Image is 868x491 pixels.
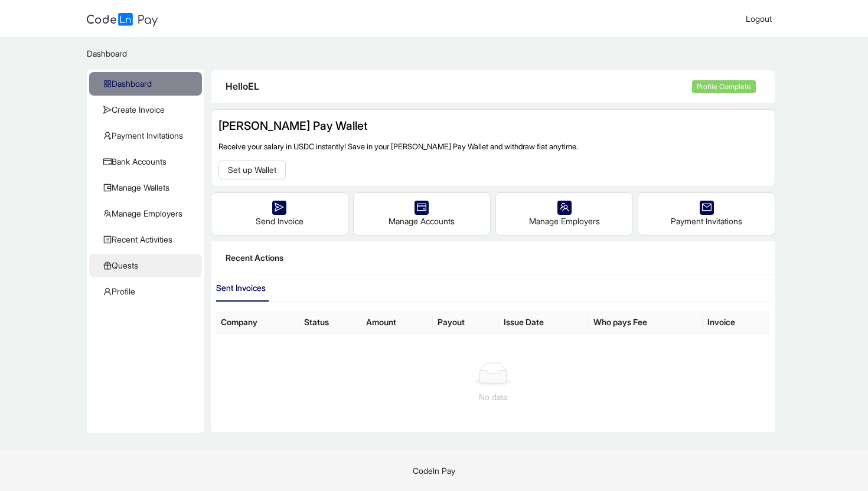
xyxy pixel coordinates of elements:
div: Hello [226,79,693,94]
span: profile [103,235,112,244]
a: Profile Complete [692,80,761,93]
span: wallet [103,184,112,192]
h2: [PERSON_NAME] Pay Wallet [218,117,768,135]
span: user [103,287,112,296]
p: No data [230,391,755,404]
div: Recent Actions [226,251,761,264]
span: send [275,202,284,212]
span: Dashboard [103,72,192,96]
span: Profile Complete [692,80,756,93]
span: Recent Activities [103,228,192,251]
th: Payout [433,311,499,334]
span: team [560,202,569,212]
div: Sent Invoices [216,281,266,294]
button: Set up Wallet [218,161,286,179]
th: Invoice [703,311,770,334]
span: credit-card [417,202,426,212]
span: Dashboard [87,48,127,58]
span: send [103,106,112,114]
span: Payment Invitations [103,124,192,148]
span: Create Invoice [103,98,192,122]
span: mail [702,202,712,212]
img: logo [87,13,158,27]
p: Receive your salary in USDC instantly! Save in your [PERSON_NAME] Pay Wallet and withdraw fiat an... [218,140,768,152]
span: Quests [103,254,192,277]
th: Status [299,311,361,334]
th: Company [216,311,299,334]
span: team [103,210,112,218]
span: credit-card [103,158,112,166]
div: Payment Invitations [638,193,775,234]
span: user-add [103,132,112,140]
span: Bank Accounts [103,150,192,174]
th: Amount [361,311,433,334]
th: Who pays Fee [589,311,703,334]
span: Manage Employers [103,202,192,225]
span: gift [103,261,112,270]
span: appstore [103,80,112,88]
span: Set up Wallet [228,163,276,176]
div: Send Invoice [211,193,348,234]
span: Manage Wallets [103,176,192,199]
div: Manage Accounts [354,193,490,234]
th: Issue Date [499,311,589,334]
span: Logout [746,14,772,24]
span: EL [248,80,259,92]
div: Manage Employers [496,193,632,234]
span: Profile [103,280,192,303]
